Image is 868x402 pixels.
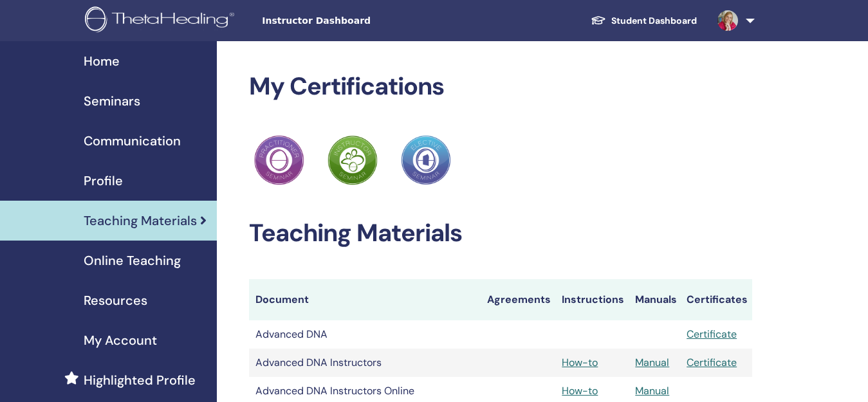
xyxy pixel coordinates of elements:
img: Practitioner [401,135,451,185]
th: Document [249,279,481,320]
span: Online Teaching [84,251,181,270]
a: Manual [635,356,669,369]
span: My Account [84,331,157,350]
th: Instructions [555,279,629,320]
th: Agreements [481,279,555,320]
span: Seminars [84,91,140,111]
span: Home [84,51,120,71]
th: Manuals [629,279,680,320]
span: Highlighted Profile [84,370,196,390]
h2: My Certifications [249,72,752,102]
span: Communication [84,131,181,151]
a: Manual [635,384,669,397]
h2: Teaching Materials [249,219,752,248]
img: graduation-cap-white.svg [591,15,606,26]
img: default.jpg [717,10,738,31]
img: Practitioner [254,135,304,185]
a: Certificate [687,356,737,369]
span: Profile [84,171,123,190]
td: Advanced DNA Instructors [249,349,481,377]
span: Instructor Dashboard [262,14,455,28]
img: Practitioner [328,135,378,185]
a: How-to [562,384,598,397]
a: How-to [562,356,598,369]
img: logo.png [85,6,239,35]
a: Student Dashboard [580,9,707,33]
a: Certificate [687,327,737,341]
th: Certificates [680,279,752,320]
span: Teaching Materials [84,211,197,230]
td: Advanced DNA [249,320,481,349]
span: Resources [84,291,147,310]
